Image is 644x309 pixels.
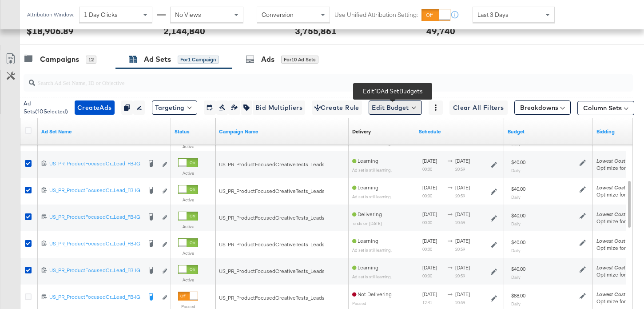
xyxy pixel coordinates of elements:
sub: 00:00 [422,166,432,172]
label: Active [178,170,198,176]
div: US_PR_ProductFocusedCr...Lead_FB-IG [49,160,142,167]
div: $88.00 [511,292,525,299]
span: Learning [352,264,378,271]
span: [DATE] [422,291,437,297]
button: Targeting [152,100,197,115]
sub: Daily [511,301,521,306]
a: Shows the current state of your Ad Set. [175,128,212,135]
div: $40.00 [511,265,525,273]
span: [DATE] [455,157,470,164]
div: $40.00 [511,239,525,246]
div: US_PR_ProductFocusedCr...Lead_FB-IG [49,240,142,247]
div: US_PR_ProductFocusedCr...Lead_FB-IG [49,213,142,221]
span: [DATE] [455,211,470,217]
div: Campaigns [40,54,79,64]
a: US_PR_ProductFocusedCr...Lead_FB-IG [49,160,142,169]
label: Active [178,250,198,256]
span: [DATE] [422,184,437,191]
sub: Daily [511,248,521,253]
span: [DATE] [422,264,437,271]
button: Create Rule [312,100,362,115]
sub: Ad set is still learning. [352,194,392,199]
label: Active [178,197,198,203]
span: [DATE] [455,237,470,244]
sub: 20:59 [455,300,465,305]
button: Breakdowns [514,100,571,115]
span: US_PR_ProductFocusedCreativeTests_Leads [219,294,325,301]
span: Bid Multipliers [255,102,302,113]
a: Your campaign name. [219,128,345,135]
div: $40.00 [511,185,525,193]
label: Active [178,277,198,283]
span: Create Rule [314,102,359,113]
span: [DATE] [422,211,437,217]
span: No Views [175,11,201,19]
button: Bid Multipliers [252,100,305,115]
button: Edit Budget [369,100,422,115]
div: 3,755,861 [295,24,337,37]
sub: ends on [DATE] [353,221,382,226]
input: Search Ad Set Name, ID or Objective [35,70,579,88]
a: Shows when your Ad Set is scheduled to deliver. [419,128,501,135]
sub: Daily [511,194,521,200]
span: Conversion [262,11,294,19]
div: Delivery [352,128,371,135]
sub: 20:59 [455,220,465,225]
div: Attribution Window: [27,12,75,18]
sub: Ad set is still learning. [352,167,392,173]
a: US_PR_ProductFocusedCr...Lead_FB-IG [49,213,142,223]
a: Shows the current budget of Ad Set. [508,128,589,135]
span: Create Ads [77,102,112,113]
div: Ads [261,54,274,64]
a: US_PR_ProductFocusedCr...Lead_FB-IG [49,187,142,196]
div: US_PR_ProductFocusedCr...Lead_FB-IG [49,187,142,194]
div: Ad Sets [144,54,171,64]
div: $18,906.89 [27,24,74,37]
span: Learning [352,184,378,191]
sub: Daily [511,221,521,226]
div: $40.00 [511,212,525,219]
sub: Daily [511,274,521,280]
div: US_PR_ProductFocusedCr...Lead_FB-IG [49,267,142,274]
div: for 10 Ad Sets [281,56,318,64]
span: 1 Day Clicks [84,11,118,19]
span: [DATE] [455,264,470,271]
span: Learning [352,237,378,244]
a: Your Ad Set name. [41,128,167,135]
div: $40.00 [511,159,525,166]
sub: 00:00 [422,273,432,278]
span: Learning [352,157,378,164]
button: CreateAds [75,100,115,115]
span: [DATE] [455,184,470,191]
span: US_PR_ProductFocusedCreativeTests_Leads [219,268,325,274]
a: Reflects the ability of your Ad Set to achieve delivery based on ad states, schedule and budget. [352,128,371,135]
span: US_PR_ProductFocusedCreativeTests_Leads [219,161,325,168]
a: US_PR_ProductFocusedCr...Lead_FB-IG [49,240,142,249]
div: 49,740 [426,24,455,37]
sub: Daily [511,168,521,173]
div: Ad Sets ( 10 Selected) [24,100,68,116]
span: US_PR_ProductFocusedCreativeTests_Leads [219,241,325,248]
a: US_PR_ProductFocusedCr...Lead_FB-IG [49,293,142,303]
span: [DATE] [455,291,470,297]
span: US_PR_ProductFocusedCreativeTests_Leads [219,188,325,194]
div: for 1 Campaign [178,56,219,64]
div: US_PR_ProductFocusedCr...Lead_FB-IG [49,293,142,301]
span: [DATE] [422,237,437,244]
div: 12 [86,56,96,64]
sub: 20:59 [455,166,465,172]
label: Active [178,224,198,229]
sub: 20:59 [455,193,465,198]
sub: Ad set is still learning. [352,274,392,279]
label: Use Unified Attribution Setting: [334,11,418,19]
sub: Ad set is still learning. [352,247,392,253]
a: US_PR_ProductFocusedCr...Lead_FB-IG [49,267,142,276]
span: [DATE] [422,157,437,164]
sub: 20:59 [455,273,465,278]
span: Delivering [352,211,382,217]
button: Clear All Filters [449,100,508,115]
sub: 00:00 [422,193,432,198]
span: Not Delivering [352,291,392,297]
div: 2,144,840 [163,24,205,37]
sub: 00:00 [422,246,432,252]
